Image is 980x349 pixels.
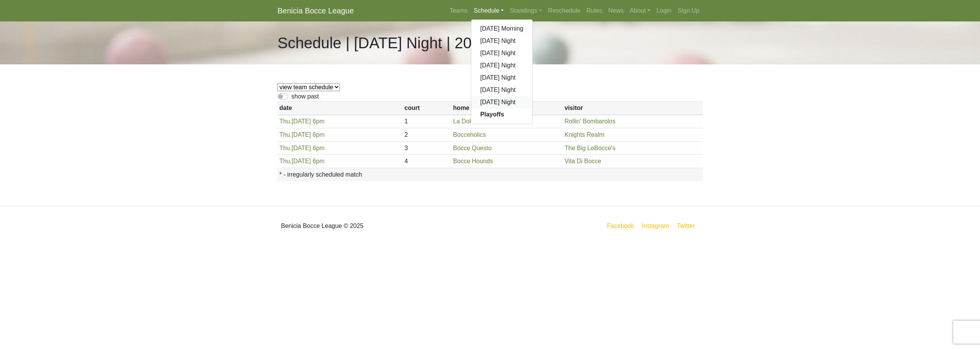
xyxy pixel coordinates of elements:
[471,23,533,35] a: [DATE] Morning
[606,221,635,231] a: Facebook
[403,128,451,142] td: 2
[640,221,670,231] a: Instagram
[471,84,533,96] a: [DATE] Night
[507,3,545,18] a: Standings
[653,3,675,18] a: Login
[565,118,616,125] a: Rollin' Bombarolos
[279,118,292,125] span: Thu.
[279,118,325,125] a: Thu.[DATE] 6pm
[471,59,533,72] a: [DATE] Night
[675,3,702,18] a: Sign Up
[279,145,325,151] a: Thu.[DATE] 6pm
[565,158,601,164] a: Vita Di Bocce
[279,131,325,138] a: Thu.[DATE] 6pm
[278,3,354,18] a: Benicia Bocce League
[480,111,504,118] strong: Playoffs
[278,168,702,181] th: * - irregularly scheduled match
[403,115,451,128] td: 1
[279,158,292,164] span: Thu.
[565,131,604,138] a: Knights Realm
[279,131,292,138] span: Thu.
[403,102,451,115] th: court
[278,102,403,115] th: date
[471,35,533,47] a: [DATE] Night
[471,108,533,121] a: Playoffs
[605,3,627,18] a: News
[403,155,451,168] td: 4
[583,3,605,18] a: Rules
[471,96,533,108] a: [DATE] Night
[291,92,319,101] label: show past
[446,3,470,18] a: Teams
[471,47,533,59] a: [DATE] Night
[627,3,653,18] a: About
[675,221,701,231] a: Twitter
[403,141,451,155] td: 3
[563,102,702,115] th: visitor
[471,3,507,18] a: Schedule
[453,118,490,125] a: La Dolce Vita
[545,3,584,18] a: Reschedule
[279,158,325,164] a: Thu.[DATE] 6pm
[279,145,292,151] span: Thu.
[471,72,533,84] a: [DATE] Night
[453,145,492,151] a: Bocce Questo
[278,34,488,52] h1: Schedule | [DATE] Night | 2025
[471,19,533,124] div: Schedule
[565,145,616,151] a: The Big LeBocce's
[451,102,563,115] th: home
[272,212,490,240] div: Benicia Bocce League © 2025
[453,131,486,138] a: Bocceholics
[453,158,493,164] a: Bocce Hounds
